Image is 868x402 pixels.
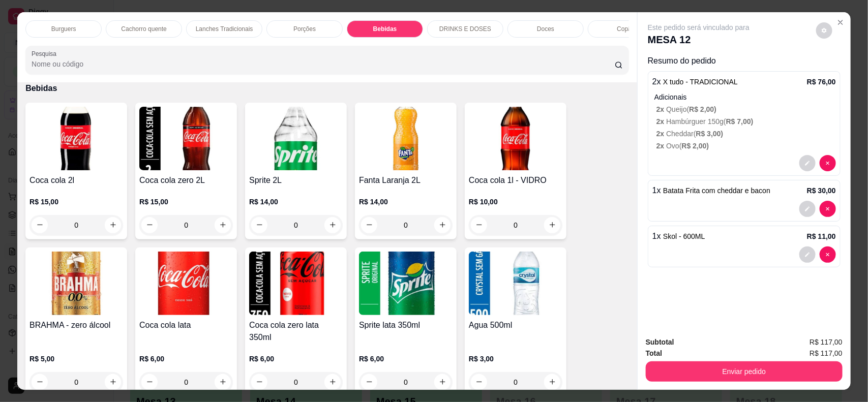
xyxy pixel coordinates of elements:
p: R$ 30,00 [807,185,836,196]
button: increase-product-quantity [544,374,560,390]
p: 1 x [652,230,705,242]
span: Skol - 600ML [663,232,705,240]
p: Cheddar ( [656,129,836,139]
button: Enviar pedido [646,361,843,382]
button: decrease-product-quantity [361,374,377,390]
p: Doces [537,25,554,33]
p: R$ 5,00 [29,354,123,364]
p: R$ 11,00 [807,231,836,241]
button: decrease-product-quantity [799,155,816,171]
p: Este pedido será vinculado para [648,22,750,33]
img: product-image [139,252,233,315]
span: 2 x [656,105,666,113]
button: decrease-product-quantity [141,374,158,390]
h4: Coca cola lata [139,319,233,331]
img: product-image [249,252,343,315]
span: 2 x [656,130,666,138]
p: Adicionais [654,92,836,102]
p: Resumo do pedido [648,55,841,67]
p: R$ 6,00 [139,354,233,364]
p: Hambúrguer 150g ( [656,116,836,127]
img: product-image [29,252,123,315]
p: R$ 15,00 [139,197,233,207]
button: increase-product-quantity [544,217,560,233]
p: 1 x [652,184,770,197]
button: decrease-product-quantity [141,217,158,233]
button: decrease-product-quantity [32,217,48,233]
p: Queijo ( [656,104,836,114]
span: R$ 2,00 ) [682,142,709,150]
button: increase-product-quantity [324,374,341,390]
p: Cachorro quente [121,25,166,33]
p: Bebidas [373,25,397,33]
button: increase-product-quantity [215,374,231,390]
button: decrease-product-quantity [251,217,267,233]
p: R$ 6,00 [359,354,453,364]
button: decrease-product-quantity [820,201,836,217]
p: R$ 15,00 [29,197,123,207]
input: Pesquisa [32,59,615,69]
h4: Sprite 2L [249,174,343,187]
button: decrease-product-quantity [471,217,487,233]
h4: BRAHMA - zero álcool [29,319,123,331]
button: Close [832,14,849,30]
label: Pesquisa [32,49,60,58]
button: decrease-product-quantity [32,374,48,390]
h4: Coca cola zero 2L [139,174,233,187]
span: X tudo - TRADICIONAL [663,78,738,86]
img: product-image [469,107,562,170]
img: product-image [469,252,562,315]
button: decrease-product-quantity [816,22,832,39]
button: increase-product-quantity [105,217,121,233]
p: Lanches Tradicionais [196,25,253,33]
h4: Fanta Laranja 2L [359,174,453,187]
p: R$ 10,00 [469,197,562,207]
img: product-image [249,107,343,170]
h4: Sprite lata 350ml [359,319,453,331]
span: R$ 3,00 ) [696,130,724,138]
button: increase-product-quantity [215,217,231,233]
span: R$ 2,00 ) [689,105,716,113]
img: product-image [139,107,233,170]
h4: Coca cola 1l - VIDRO [469,174,562,187]
button: decrease-product-quantity [820,155,836,171]
button: decrease-product-quantity [799,201,816,217]
span: 2 x [656,142,666,150]
h4: Coca cola 2l [29,174,123,187]
button: increase-product-quantity [324,217,341,233]
button: decrease-product-quantity [361,217,377,233]
p: Copão [617,25,635,33]
img: product-image [29,107,123,170]
button: increase-product-quantity [434,374,451,390]
p: R$ 6,00 [249,354,343,364]
p: R$ 14,00 [249,197,343,207]
p: 2 x [652,76,738,88]
button: decrease-product-quantity [471,374,487,390]
span: R$ 7,00 ) [726,117,754,126]
h4: Coca cola zero lata 350ml [249,319,343,344]
p: Ovo ( [656,141,836,151]
button: decrease-product-quantity [820,246,836,263]
button: increase-product-quantity [105,374,121,390]
strong: Subtotal [646,338,674,346]
span: 2 x [656,117,666,126]
span: Batata Frita com cheddar e bacon [663,187,770,195]
p: DRINKS E DOSES [439,25,491,33]
span: R$ 117,00 [810,336,843,348]
h4: Agua 500ml [469,319,562,331]
p: R$ 3,00 [469,354,562,364]
span: R$ 117,00 [810,348,843,359]
strong: Total [646,349,662,357]
p: Burguers [51,25,76,33]
button: decrease-product-quantity [251,374,267,390]
p: R$ 14,00 [359,197,453,207]
p: Bebidas [25,82,629,95]
button: decrease-product-quantity [799,246,816,263]
img: product-image [359,107,453,170]
p: Porções [293,25,316,33]
p: MESA 12 [648,33,750,47]
button: increase-product-quantity [434,217,451,233]
img: product-image [359,252,453,315]
p: R$ 76,00 [807,77,836,87]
